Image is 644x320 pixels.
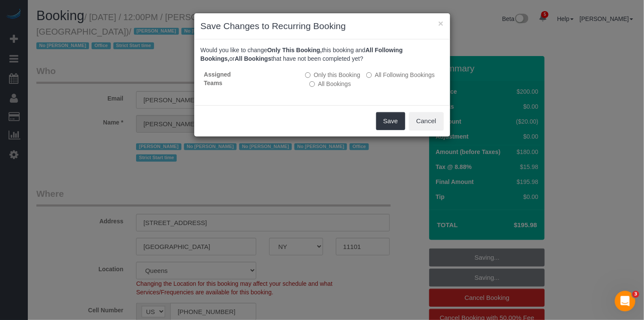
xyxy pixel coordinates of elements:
[201,46,444,63] p: Would you like to change this booking and or that have not been completed yet?
[201,20,444,33] h3: Save Changes to Recurring Booking
[632,291,639,298] span: 3
[267,47,322,53] b: Only This Booking,
[409,112,444,130] button: Cancel
[309,80,351,88] label: All bookings that have not been completed yet will be changed.
[376,112,405,130] button: Save
[235,55,272,62] b: All Bookings
[615,291,635,311] iframe: Intercom live chat
[305,72,311,78] input: Only this Booking
[305,71,360,79] label: All other bookings in the series will remain the same.
[204,71,231,86] strong: Assigned Teams
[366,71,435,79] label: This and all the bookings after it will be changed.
[309,81,315,87] input: All Bookings
[438,19,443,28] button: ×
[366,72,372,78] input: All Following Bookings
